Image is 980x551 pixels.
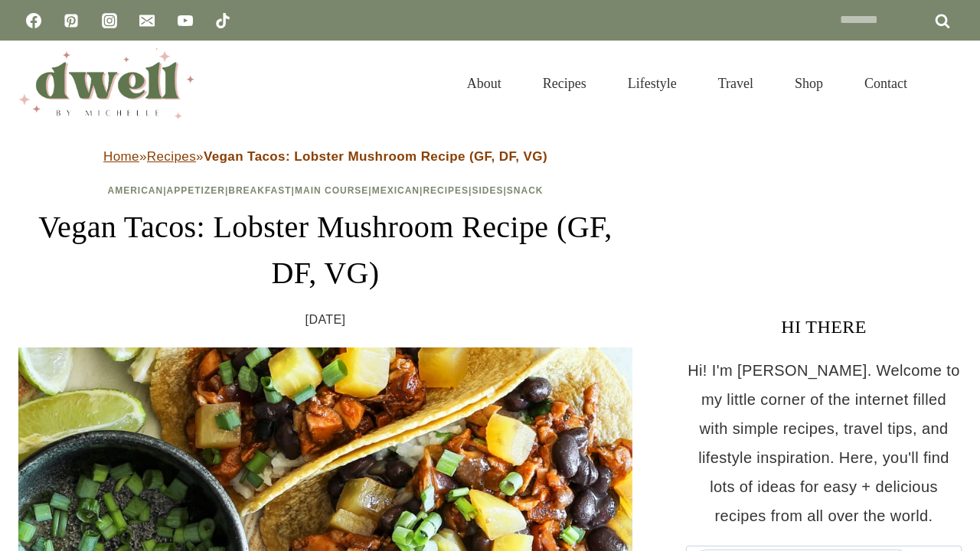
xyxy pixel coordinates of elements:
[103,149,139,164] a: Home
[446,57,928,110] nav: Primary Navigation
[56,5,87,36] a: Pinterest
[936,70,962,96] button: View Search Form
[204,149,547,164] strong: Vegan Tacos: Lobster Mushroom Recipe (GF, DF, VG)
[686,313,962,341] h3: HI THERE
[472,185,503,196] a: Sides
[372,185,420,196] a: Mexican
[170,5,201,36] a: YouTube
[18,5,49,36] a: Facebook
[844,57,928,110] a: Contact
[774,57,844,110] a: Shop
[108,185,544,196] span: | | | | | | |
[522,57,607,110] a: Recipes
[507,185,544,196] a: Snack
[228,185,291,196] a: Breakfast
[446,57,522,110] a: About
[295,185,368,196] a: Main Course
[94,5,125,36] a: Instagram
[18,204,632,296] h1: Vegan Tacos: Lobster Mushroom Recipe (GF, DF, VG)
[132,5,162,36] a: Email
[207,5,238,36] a: TikTok
[108,185,164,196] a: American
[103,149,547,164] span: » »
[697,57,774,110] a: Travel
[423,185,469,196] a: Recipes
[607,57,697,110] a: Lifestyle
[167,185,225,196] a: Appetizer
[147,149,196,164] a: Recipes
[305,308,346,331] time: [DATE]
[686,356,962,530] p: Hi! I'm [PERSON_NAME]. Welcome to my little corner of the internet filled with simple recipes, tr...
[18,48,194,119] img: DWELL by michelle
